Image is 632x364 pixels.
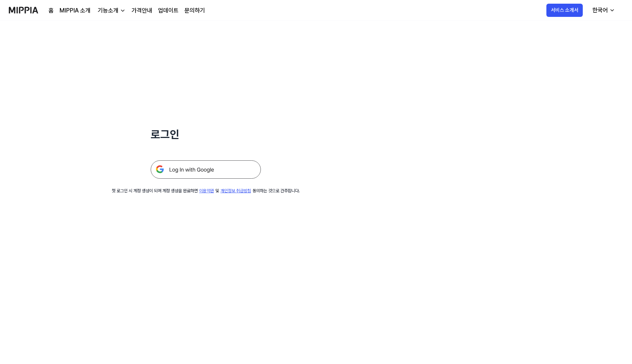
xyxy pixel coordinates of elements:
[220,188,251,193] a: 개인정보 취급방침
[151,126,261,143] h1: 로그인
[158,6,179,15] a: 업데이트
[132,6,152,15] a: 가격안내
[151,160,261,179] img: 구글 로그인 버튼
[199,188,214,193] a: 이용약관
[96,6,120,15] div: 기능소개
[184,6,205,15] a: 문의하기
[96,6,126,15] button: 기능소개
[60,6,90,15] a: MIPPIA 소개
[586,3,620,18] button: 한국어
[546,4,583,17] button: 서비스 소개서
[120,8,126,14] img: down
[112,188,300,194] div: 첫 로그인 시 계정 생성이 되며 계정 생성을 완료하면 및 동의하는 것으로 간주합니다.
[49,6,54,15] a: 홈
[591,6,609,15] div: 한국어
